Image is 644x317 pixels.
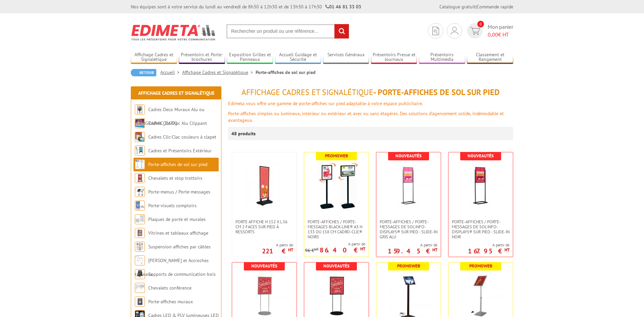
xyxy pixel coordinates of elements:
[488,31,513,38] span: € HT
[148,134,216,140] a: Cadres Clic-Clac couleurs à clapet
[135,187,145,197] img: Porte-menus / Porte-messages
[148,161,207,167] a: Porte-affiches de sol sur pied
[304,219,369,239] a: Porte-affiches / Porte-messages Black-Line® A3 H 133 ou 158 cm Cadro-Clic® noirs
[226,24,349,38] input: Rechercher un produit ou une référence...
[468,242,509,248] span: A partir de
[135,173,145,183] img: Chevalets et stop trottoirs
[325,4,361,10] strong: 01 46 81 33 03
[148,203,197,209] a: Porte-visuels comptoirs
[488,31,498,38] span: 0,00
[148,230,208,236] a: Vitrines et tableaux affichage
[228,100,423,106] font: Edimeta vous offre une gamme de porte-affiches sur pied adaptable à votre espace publicitaire.
[470,27,480,35] img: devis rapide
[135,104,145,114] img: Cadres Deco Muraux Alu ou Bois
[231,127,257,140] p: 48 produits
[452,219,509,239] span: Porte-affiches / Porte-messages de sol Info-Displays® sur pied - Slide-in Noir
[467,52,513,63] a: Classement et Rangement
[135,283,145,293] img: Chevalets conférence
[488,23,513,38] span: Mon panier
[504,247,509,253] sup: HT
[160,69,182,75] a: Accueil
[334,24,349,38] input: rechercher
[131,69,156,76] a: Retour
[469,263,492,269] b: Promoweb
[232,219,297,234] a: Porte Affiche H 152 x L 56 cm 2 faces sur pied à ressorts
[468,249,509,253] p: 167.95 €
[148,175,202,181] a: Chevalets et stop trottoirs
[148,216,206,222] a: Plaques de porte et murales
[228,110,504,123] font: Porte-affiches simples ou lumineux, intérieur ou extérieur et avec ou sans étagères. Des solution...
[135,257,209,277] a: [PERSON_NAME] et Accroches tableaux
[305,248,319,253] p: 96 €
[439,4,476,10] a: Catalogue gratuit
[457,162,504,209] img: Porte-affiches / Porte-messages de sol Info-Displays® sur pied - Slide-in Noir
[135,106,205,126] a: Cadres Deco Muraux Alu ou [GEOGRAPHIC_DATA]
[131,20,216,45] img: Edimeta
[320,248,365,252] p: 86.40 €
[241,162,288,209] img: Porte Affiche H 152 x L 56 cm 2 faces sur pied à ressorts
[419,52,465,63] a: Présentoirs Multimédia
[305,241,365,247] span: A partir de
[135,132,145,142] img: Cadres Clic-Clac couleurs à clapet
[439,3,513,10] div: |
[466,23,513,38] a: devis rapide 0 Mon panier 0,00€ HT
[380,219,437,239] span: Porte-affiches / Porte-messages de sol Info-Displays® sur pied - Slide-in Gris Alu
[135,255,145,265] img: Cimaises et Accroches tableaux
[477,21,484,27] span: 0
[241,87,373,97] span: Affichage Cadres et Signalétique
[131,52,177,63] a: Affichage Cadres et Signalétique
[138,90,214,96] a: Affichage Cadres et Signalétique
[275,52,321,63] a: Accueil Guidage et Sécurité
[251,263,277,269] b: Nouveautés
[451,27,458,35] img: devis rapide
[385,162,432,209] img: Porte-affiches / Porte-messages de sol Info-Displays® sur pied - Slide-in Gris Alu
[148,299,193,305] a: Porte-affiches muraux
[262,249,293,253] p: 221 €
[360,246,365,252] sup: HT
[135,228,145,238] img: Vitrines et tableaux affichage
[448,219,513,239] a: Porte-affiches / Porte-messages de sol Info-Displays® sur pied - Slide-in Noir
[148,244,211,250] a: Suspension affiches par câbles
[313,162,360,209] img: Porte-affiches / Porte-messages Black-Line® A3 H 133 ou 158 cm Cadro-Clic® noirs
[179,52,225,63] a: Présentoirs et Porte-brochures
[262,242,293,248] span: A partir de
[395,153,422,159] b: Nouveautés
[432,27,439,35] img: devis rapide
[468,153,494,159] b: Nouveautés
[148,148,212,154] a: Cadres et Présentoirs Extérieur
[432,247,437,253] sup: HT
[135,297,145,307] img: Porte-affiches muraux
[135,214,145,224] img: Plaques de porte et murales
[325,153,348,159] b: Promoweb
[314,247,319,251] sup: HT
[135,146,145,156] img: Cadres et Présentoirs Extérieur
[148,120,207,126] a: Cadres Clic-Clac Alu Clippant
[148,189,210,195] a: Porte-menus / Porte-messages
[148,271,216,277] a: Supports de communication bois
[397,263,420,269] b: Promoweb
[288,247,293,253] sup: HT
[388,242,437,248] span: A partir de
[323,263,350,269] b: Nouveautés
[371,52,417,63] a: Présentoirs Presse et Journaux
[135,159,145,169] img: Porte-affiches de sol sur pied
[148,285,192,291] a: Chevalets conférence
[256,69,316,76] li: Porte-affiches de sol sur pied
[182,69,256,75] a: Affichage Cadres et Signalétique
[308,219,365,239] span: Porte-affiches / Porte-messages Black-Line® A3 H 133 ou 158 cm Cadro-Clic® noirs
[135,242,145,252] img: Suspension affiches par câbles
[376,219,441,239] a: Porte-affiches / Porte-messages de sol Info-Displays® sur pied - Slide-in Gris Alu
[323,52,369,63] a: Services Généraux
[388,249,437,253] p: 159.45 €
[227,52,273,63] a: Exposition Grilles et Panneaux
[477,4,513,10] a: Commande rapide
[135,201,145,211] img: Porte-visuels comptoirs
[228,88,513,97] h1: - Porte-affiches de sol sur pied
[235,219,293,234] span: Porte Affiche H 152 x L 56 cm 2 faces sur pied à ressorts
[131,3,361,10] div: Nos équipes sont à votre service du lundi au vendredi de 8h30 à 12h30 et de 13h30 à 17h30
